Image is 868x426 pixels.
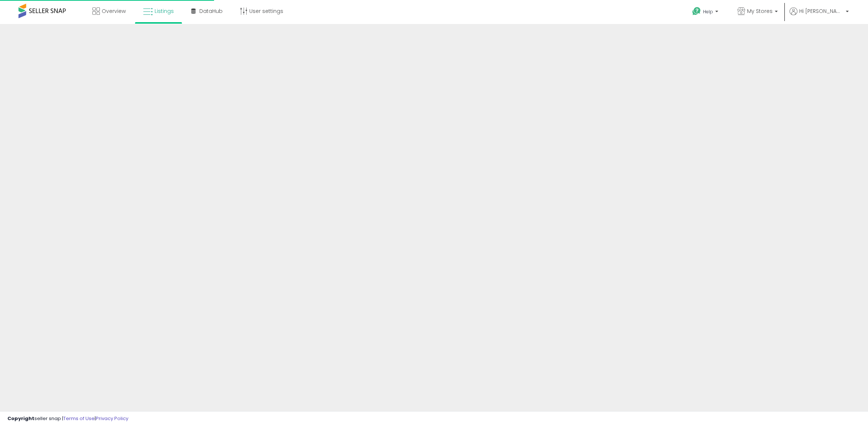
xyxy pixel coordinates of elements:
[155,7,174,15] span: Listings
[199,7,223,15] span: DataHub
[703,8,713,15] span: Help
[790,7,849,24] a: Hi [PERSON_NAME]
[799,7,844,15] span: Hi [PERSON_NAME]
[692,7,701,16] i: Get Help
[102,7,126,15] span: Overview
[747,7,773,15] span: My Stores
[686,1,726,24] a: Help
